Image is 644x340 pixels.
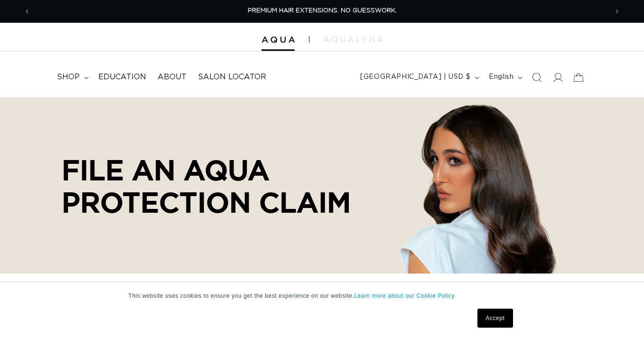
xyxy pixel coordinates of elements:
[198,72,266,82] span: Salon Locator
[17,2,37,20] button: Previous announcement
[158,72,187,82] span: About
[248,8,397,14] span: PREMIUM HAIR EXTENSIONS. NO GUESSWORK.
[51,66,93,88] summary: shop
[477,309,513,328] a: Accept
[483,68,526,86] button: English
[93,66,152,88] a: Education
[489,72,513,82] span: English
[607,2,627,20] button: Next announcement
[324,37,383,42] img: aqualyna.com
[152,66,192,88] a: About
[192,66,272,88] a: Salon Locator
[129,292,516,300] p: This website uses cookies to ensure you get the best experience on our website.
[261,37,295,43] img: Aqua Hair Extensions
[57,72,80,82] span: shop
[526,67,547,88] summary: Search
[355,68,483,86] button: [GEOGRAPHIC_DATA] | USD $
[62,153,351,218] p: FILE AN AQUA PROTECTION CLAIM
[98,72,146,82] span: Education
[360,72,470,82] span: [GEOGRAPHIC_DATA] | USD $
[354,293,456,299] a: Learn more about our Cookie Policy.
